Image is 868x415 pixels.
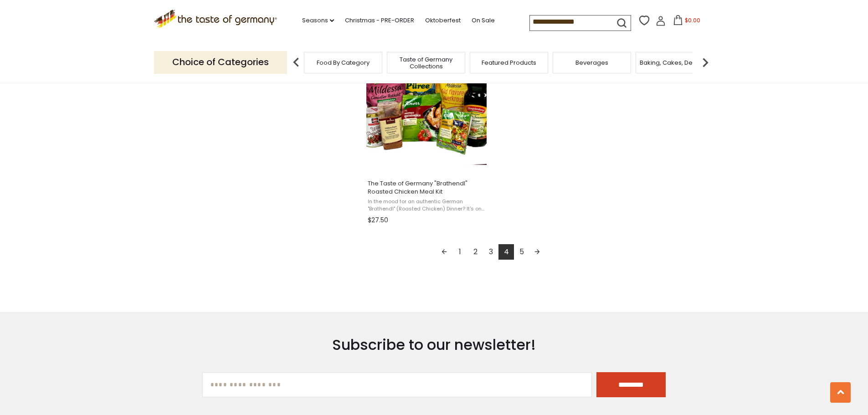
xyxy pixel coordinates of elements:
img: The Taste of Germany "Brathendl" Roasted Chicken Meal Kit [366,44,487,165]
a: Next page [529,244,545,260]
a: 5 [514,244,529,260]
a: Christmas - PRE-ORDER [345,15,414,26]
a: Featured Products [482,59,536,66]
a: On Sale [472,15,495,26]
a: Oktoberfest [425,15,461,26]
button: $0.00 [668,15,706,29]
span: In the mood for an authentic German "Brathendl" (Roasted Chicken) Dinner? It's one of the popular... [368,198,486,212]
h3: Subscribe to our newsletter! [202,336,666,354]
span: The Taste of Germany "Brathendl" Roasted Chicken Meal Kit [368,179,486,196]
a: Beverages [575,59,608,66]
a: Baking, Cakes, Desserts [640,59,710,66]
span: $27.50 [368,215,388,225]
a: 2 [467,244,483,260]
a: Seasons [302,15,334,26]
span: $0.00 [685,16,700,24]
a: 3 [483,244,498,260]
a: Previous page [437,244,452,260]
img: next arrow [696,53,714,72]
p: Choice of Categories [154,51,287,73]
div: Pagination [368,244,614,262]
a: Taste of Germany Collections [390,56,462,70]
img: previous arrow [287,53,305,72]
a: 1 [452,244,467,260]
a: Food By Category [317,59,370,66]
a: The Taste of Germany [366,36,487,227]
a: 4 [498,244,514,260]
